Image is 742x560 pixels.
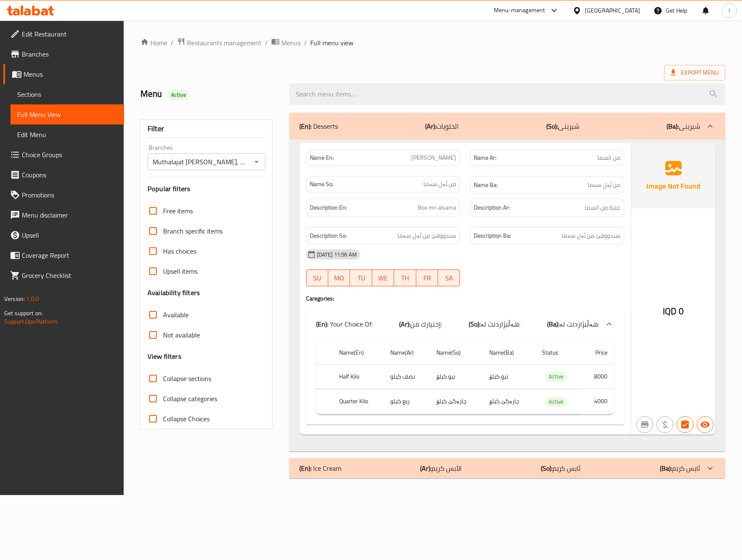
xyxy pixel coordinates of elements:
[438,270,460,286] button: SA
[289,458,725,478] div: (En): Ice Cream(Ar):الآيس كريم(So):ئایس کرێم(Ba):ئایس کرێم
[10,84,124,104] a: Sections
[310,180,333,189] strong: Name So:
[4,308,43,319] span: Get support on:
[316,341,614,415] table: choices table
[22,29,117,39] span: Edit Restaurant
[671,67,719,78] span: Export Menu
[399,318,410,330] b: (Ar):
[289,113,725,140] div: (En): Desserts(Ar):الحلويات(So):شیرینی(Ba):شیرینی
[299,462,311,474] b: (En):
[3,145,124,165] a: Choice Groups
[588,180,620,190] span: من ئەل سەما
[469,318,480,330] b: (So):
[697,416,713,433] button: Available
[332,389,384,414] th: Quarter Kilo
[384,364,430,389] td: نصف كيلو
[411,153,456,162] span: [PERSON_NAME]
[187,38,262,48] span: Restaurants management
[394,270,416,286] button: TH
[289,140,725,451] div: (En): Desserts(Ar):الحلويات(So):شیرینی(Ba):شیرینی
[171,38,174,48] li: /
[559,318,599,330] span: هەڵبژاردنت لە:
[163,266,197,276] span: Upsell items
[3,205,124,225] a: Menu disclaimer
[4,293,25,304] span: Version:
[430,341,483,365] th: Name(So)
[299,463,341,473] p: Ice Cream
[480,318,520,330] span: هەڵبژاردنت لە:
[474,231,511,241] strong: Description Ba:
[372,270,394,286] button: WE
[418,202,456,213] span: Box mn alsama
[4,316,57,327] a: Support.OpsPlatform
[3,165,124,185] a: Coupons
[483,389,535,414] td: چارەگێ کیلۆ
[3,185,124,205] a: Promotions
[10,104,124,124] a: Full Menu View
[17,130,117,140] span: Edit Menu
[265,38,268,48] li: /
[148,120,265,138] div: Filter
[310,231,347,241] strong: Description So:
[316,318,328,330] b: (En):
[430,364,483,389] td: نیو کیلۆ
[148,288,200,298] h3: Availability filters
[420,463,462,473] p: الآيس كريم
[597,153,620,162] span: من السما
[545,397,567,407] span: Active
[664,65,725,80] span: Export Menu
[163,394,217,404] span: Collapse categories
[163,373,211,384] span: Collapse sections
[494,5,545,16] div: Menu-management
[22,170,117,180] span: Coupons
[585,202,620,213] span: علبة من السما
[3,64,124,84] a: Menus
[163,414,210,424] span: Collapse Choices
[22,150,117,160] span: Choice Groups
[474,180,498,190] strong: Name Ba:
[316,319,373,329] p: Your Choice Of:
[3,225,124,245] a: Upsell
[22,270,117,280] span: Grocery Checklist
[299,121,338,131] p: Desserts
[251,156,262,168] button: Open
[636,416,653,433] button: Not branch specific item
[474,153,496,162] strong: Name Ar:
[541,463,581,473] p: ئایس کرێم
[140,88,279,100] h2: Menu
[23,69,117,79] span: Menus
[3,265,124,285] a: Grocery Checklist
[22,49,117,59] span: Branches
[425,120,436,132] b: (Ar):
[631,143,715,208] img: Ae5nvW7+0k+MAAAAAElFTkSuQmCC
[163,330,200,340] span: Not available
[547,318,559,330] b: (Ba):
[562,231,620,241] span: سندووقێ من ئەل سەما
[667,120,679,132] b: (Ba):
[581,389,614,414] td: 4000
[677,416,693,433] button: Has choices
[416,270,438,286] button: FR
[168,91,189,99] span: Active
[332,341,384,365] th: Name(En)
[22,210,117,220] span: Menu disclaimer
[420,462,431,474] b: (Ar):
[545,372,567,381] span: Active
[306,270,328,286] button: SU
[17,89,117,99] span: Sections
[140,37,725,48] nav: breadcrumb
[3,245,124,265] a: Coverage Report
[22,190,117,200] span: Promotions
[289,83,725,105] input: search
[17,109,117,119] span: Full Menu View
[729,6,730,15] span: l
[140,38,167,48] a: Home
[397,231,456,241] span: سندووقێ من ئەل سەما
[168,90,189,100] div: Active
[304,38,307,48] li: /
[384,389,430,414] td: ربع كيلو
[423,180,456,189] span: من ئەل سەما
[420,272,435,284] span: FR
[441,272,457,284] span: SA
